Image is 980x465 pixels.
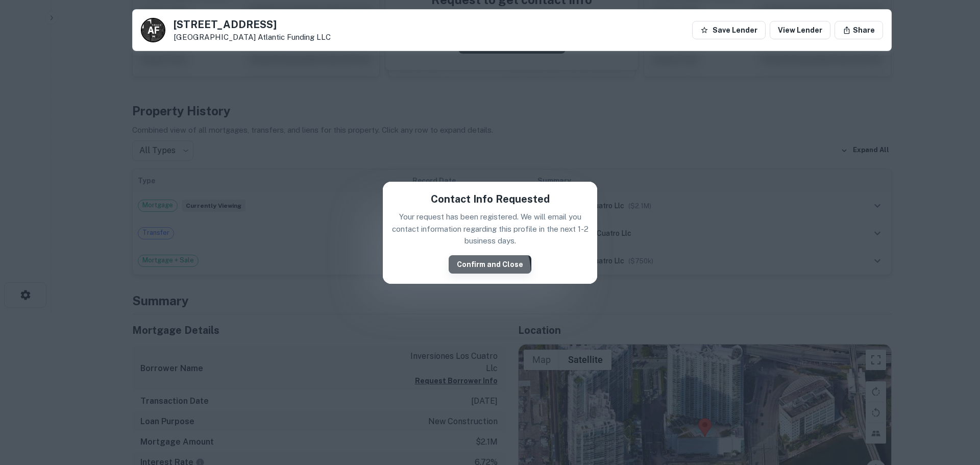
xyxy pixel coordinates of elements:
[391,211,589,247] p: Your request has been registered. We will email you contact information regarding this profile in...
[835,21,883,39] button: Share
[174,33,331,42] p: [GEOGRAPHIC_DATA]
[692,21,766,39] button: Save Lender
[449,255,531,274] button: Confirm and Close
[431,191,550,207] h5: Contact Info Requested
[174,19,331,30] h5: [STREET_ADDRESS]
[258,33,331,41] a: Atlantic Funding LLC
[929,383,980,432] iframe: Chat Widget
[148,23,159,37] p: A F
[770,21,830,39] a: View Lender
